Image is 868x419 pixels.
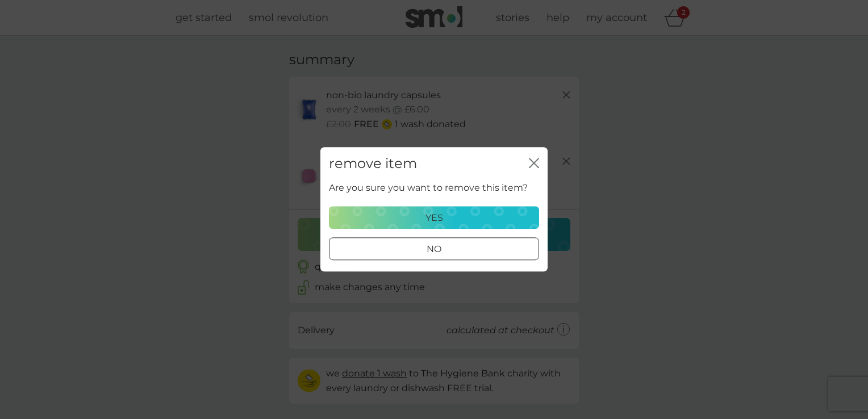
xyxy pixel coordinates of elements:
h2: remove item [329,156,417,172]
button: yes [329,207,539,229]
p: yes [425,211,443,225]
p: Are you sure you want to remove this item? [329,181,528,195]
button: no [329,238,539,261]
p: no [427,242,441,257]
button: close [529,158,539,170]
